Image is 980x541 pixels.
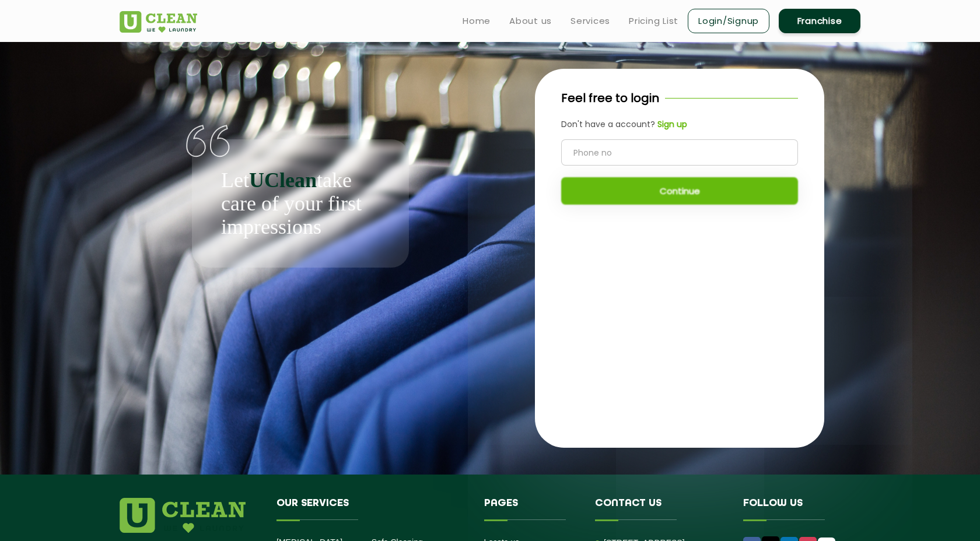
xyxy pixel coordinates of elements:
[657,118,687,130] b: Sign up
[595,498,726,520] h4: Contact us
[743,498,846,520] h4: Follow us
[561,118,655,130] span: Don't have a account?
[120,498,246,533] img: logo.png
[561,89,659,107] p: Feel free to login
[221,168,380,238] p: Let take care of your first impressions
[509,14,552,28] a: About us
[249,168,317,192] b: UClean
[561,139,798,166] input: Phone no
[484,498,578,520] h4: Pages
[276,498,467,520] h4: Our Services
[570,14,610,28] a: Services
[120,11,197,33] img: UClean Laundry and Dry Cleaning
[629,14,678,28] a: Pricing List
[779,9,860,33] a: Franchise
[463,14,491,28] a: Home
[186,125,230,157] img: quote-img
[688,9,769,33] a: Login/Signup
[655,118,687,131] a: Sign up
